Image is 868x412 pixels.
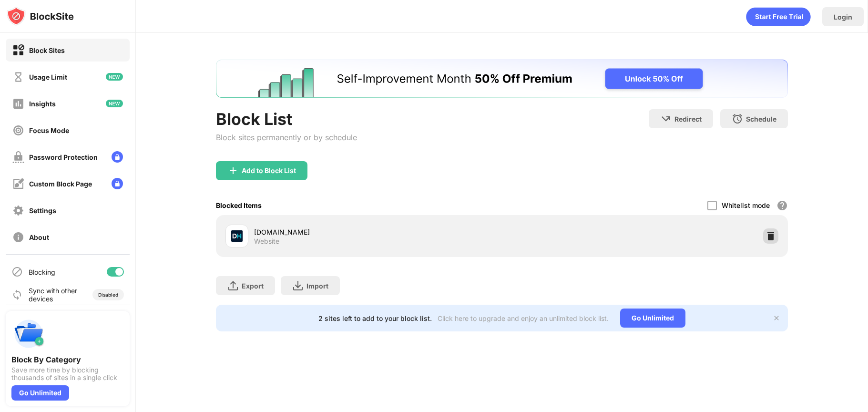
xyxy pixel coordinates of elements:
iframe: Banner [216,60,788,98]
div: Schedule [746,115,776,123]
div: Whitelist mode [722,201,770,209]
div: Website [254,237,279,246]
div: Add to Block List [242,167,296,175]
div: Go Unlimited [11,385,69,401]
div: 2 sites left to add to your block list. [318,314,432,322]
img: logo-blocksite.svg [7,7,74,26]
img: new-icon.svg [106,100,123,107]
div: Block sites permanently or by schedule [216,133,357,142]
img: lock-menu.svg [112,178,123,189]
div: Usage Limit [29,73,67,81]
img: settings-off.svg [12,205,24,216]
div: Redirect [674,115,702,123]
div: Import [306,282,328,290]
div: Custom Block Page [29,180,92,188]
div: Block By Category [11,355,124,364]
img: focus-off.svg [12,124,24,136]
img: blocking-icon.svg [11,266,23,278]
div: animation [746,7,811,26]
div: Click here to upgrade and enjoy an unlimited block list. [438,314,609,322]
img: password-protection-off.svg [12,151,24,163]
div: Blocked Items [216,201,262,209]
div: Disabled [98,292,118,298]
div: Go Unlimited [620,309,685,328]
img: favicons [231,230,243,242]
img: block-on.svg [12,44,24,56]
img: sync-icon.svg [11,289,23,300]
div: Export [242,282,264,290]
div: Blocking [29,268,55,276]
img: new-icon.svg [106,73,123,81]
div: Sync with other devices [29,287,78,303]
div: Focus Mode [29,126,69,134]
img: insights-off.svg [12,98,24,110]
img: lock-menu.svg [112,151,123,163]
div: [DOMAIN_NAME] [254,227,502,237]
div: Block Sites [29,46,65,54]
img: x-button.svg [773,314,780,322]
div: Save more time by blocking thousands of sites in a single click [11,366,124,381]
img: time-usage-off.svg [12,71,24,83]
div: About [29,233,49,241]
div: Password Protection [29,153,98,161]
div: Settings [29,206,56,215]
img: push-categories.svg [11,317,46,351]
img: about-off.svg [12,231,24,243]
div: Insights [29,100,56,108]
div: Login [834,13,852,21]
img: customize-block-page-off.svg [12,178,24,190]
div: Block List [216,109,357,129]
